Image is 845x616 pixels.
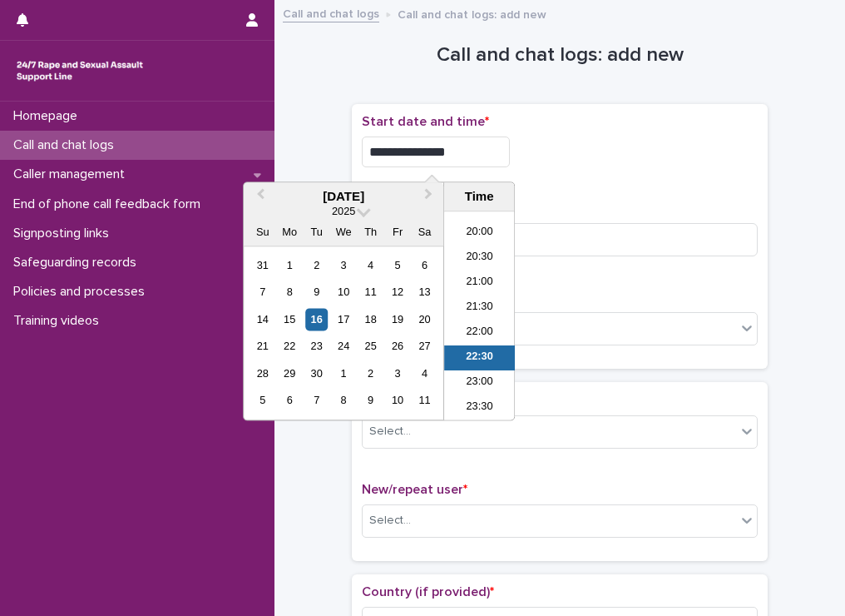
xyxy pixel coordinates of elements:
[387,390,409,412] div: Choose Friday, October 10th, 2025
[413,308,436,330] div: Choose Saturday, September 20th, 2025
[251,390,274,412] div: Choose Sunday, October 5th, 2025
[305,308,328,330] div: Choose Tuesday, September 16th, 2025
[305,362,328,385] div: Choose Tuesday, September 30th, 2025
[251,281,274,304] div: Choose Sunday, September 7th, 2025
[359,390,382,412] div: Choose Thursday, October 9th, 2025
[359,308,382,330] div: Choose Thursday, September 18th, 2025
[305,281,328,304] div: Choose Tuesday, September 9th, 2025
[387,254,409,276] div: Choose Friday, September 5th, 2025
[387,221,409,244] div: Fr
[333,221,355,244] div: We
[13,54,146,87] img: rhQMoQhaT3yELyF149Cw
[413,335,436,358] div: Choose Saturday, September 27th, 2025
[244,189,443,204] div: [DATE]
[448,189,510,204] div: Time
[333,308,355,330] div: Choose Wednesday, September 17th, 2025
[305,254,328,276] div: Choose Tuesday, September 2nd, 2025
[444,246,515,271] li: 20:30
[283,3,379,22] a: Call and chat logs
[444,221,515,246] li: 20:00
[7,226,122,241] p: Signposting links
[359,335,382,358] div: Choose Thursday, September 25th, 2025
[251,221,274,244] div: Su
[279,254,301,276] div: Choose Monday, September 1st, 2025
[7,166,138,182] p: Caller management
[362,585,494,599] span: Country (if provided)
[444,371,515,396] li: 23:00
[332,206,355,218] span: 2025
[359,362,382,385] div: Choose Thursday, October 2nd, 2025
[7,313,112,329] p: Training videos
[245,184,272,211] button: Previous Month
[7,196,214,212] p: End of phone call feedback form
[387,335,409,358] div: Choose Friday, September 26th, 2025
[444,321,515,346] li: 22:00
[387,308,409,330] div: Choose Friday, September 19th, 2025
[413,254,436,276] div: Choose Saturday, September 6th, 2025
[305,390,328,412] div: Choose Tuesday, October 7th, 2025
[417,184,443,211] button: Next Month
[352,43,768,67] h1: Call and chat logs: add new
[251,308,274,330] div: Choose Sunday, September 14th, 2025
[362,115,489,128] span: Start date and time
[387,362,409,385] div: Choose Friday, October 3rd, 2025
[251,254,274,276] div: Choose Sunday, August 31st, 2025
[387,281,409,304] div: Choose Friday, September 12th, 2025
[305,221,328,244] div: Tu
[279,362,301,385] div: Choose Monday, September 29th, 2025
[279,335,301,358] div: Choose Monday, September 22nd, 2025
[359,221,382,244] div: Th
[251,362,274,385] div: Choose Sunday, September 28th, 2025
[413,390,436,412] div: Choose Saturday, October 11th, 2025
[444,296,515,321] li: 21:30
[359,254,382,276] div: Choose Thursday, September 4th, 2025
[279,390,301,412] div: Choose Monday, October 6th, 2025
[333,254,355,276] div: Choose Wednesday, September 3rd, 2025
[333,335,355,358] div: Choose Wednesday, September 24th, 2025
[333,390,355,412] div: Choose Wednesday, October 8th, 2025
[305,335,328,358] div: Choose Tuesday, September 23rd, 2025
[7,137,127,153] p: Call and chat logs
[369,423,411,440] div: Select...
[7,284,158,300] p: Policies and processes
[279,221,301,244] div: Mo
[333,281,355,304] div: Choose Wednesday, September 10th, 2025
[250,252,438,415] div: month 2025-09
[362,483,467,496] span: New/repeat user
[333,362,355,385] div: Choose Wednesday, October 1st, 2025
[398,4,546,22] p: Call and chat logs: add new
[7,108,91,124] p: Homepage
[444,396,515,421] li: 23:30
[369,512,411,529] div: Select...
[413,281,436,304] div: Choose Saturday, September 13th, 2025
[279,308,301,330] div: Choose Monday, September 15th, 2025
[279,281,301,304] div: Choose Monday, September 8th, 2025
[7,255,150,271] p: Safeguarding records
[413,221,436,244] div: Sa
[444,271,515,296] li: 21:00
[413,362,436,385] div: Choose Saturday, October 4th, 2025
[359,281,382,304] div: Choose Thursday, September 11th, 2025
[251,335,274,358] div: Choose Sunday, September 21st, 2025
[444,346,515,371] li: 22:30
